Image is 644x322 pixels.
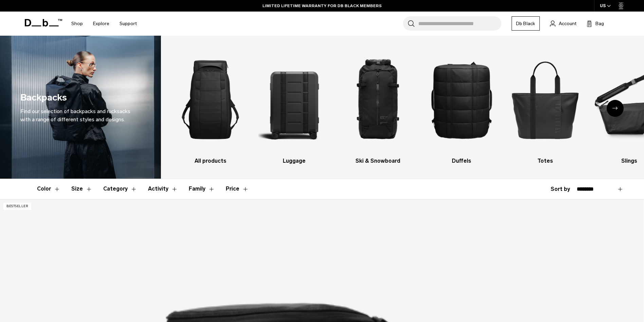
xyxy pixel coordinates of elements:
[342,157,414,165] h3: Ski & Snowboard
[174,46,246,165] li: 1 / 10
[426,157,498,165] h3: Duffels
[226,179,249,199] button: Toggle Price
[550,19,576,28] a: Account
[258,46,330,154] img: Db
[66,12,142,36] nav: Main Navigation
[510,46,582,165] a: Db Totes
[71,12,83,36] a: Shop
[258,46,330,165] a: Db Luggage
[71,179,92,199] button: Toggle Filter
[510,46,582,165] li: 5 / 10
[426,46,498,165] a: Db Duffels
[174,46,246,165] a: Db All products
[607,100,624,117] div: Next slide
[258,157,330,165] h3: Luggage
[342,46,414,165] li: 3 / 10
[103,179,137,199] button: Toggle Filter
[20,108,130,123] span: Find our selection of backpacks and rucksacks with a range of different styles and designs.
[342,46,414,165] a: Db Ski & Snowboard
[262,3,382,9] a: LIMITED LIFETIME WARRANTY FOR DB BLACK MEMBERS
[37,179,60,199] button: Toggle Filter
[148,179,178,199] button: Toggle Filter
[510,157,582,165] h3: Totes
[559,20,576,27] span: Account
[510,46,582,154] img: Db
[174,46,246,154] img: Db
[342,46,414,154] img: Db
[3,203,31,210] p: Bestseller
[512,16,540,31] a: Db Black
[426,46,498,165] li: 4 / 10
[595,20,604,27] span: Bag
[258,46,330,165] li: 2 / 10
[426,46,498,154] img: Db
[174,157,246,165] h3: All products
[20,91,67,105] h1: Backpacks
[189,179,215,199] button: Toggle Filter
[119,12,137,36] a: Support
[93,12,109,36] a: Explore
[587,19,604,28] button: Bag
